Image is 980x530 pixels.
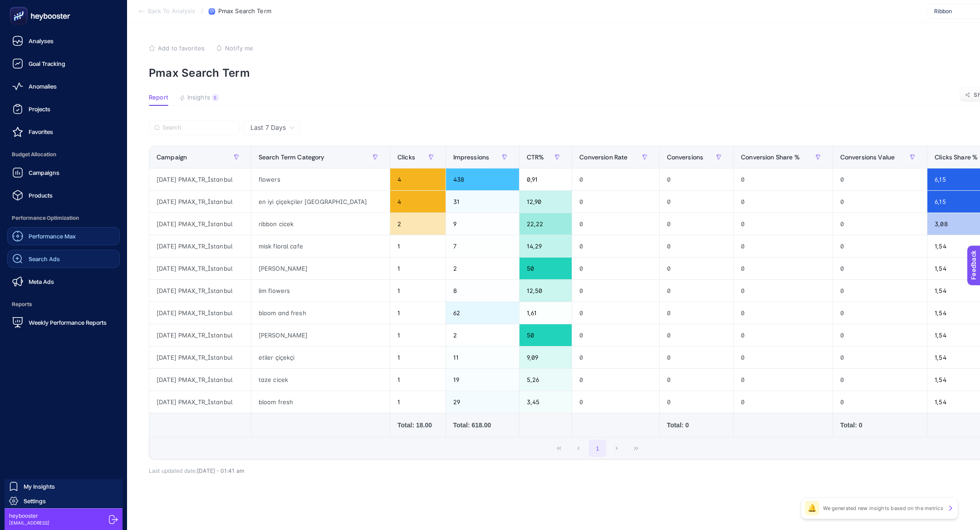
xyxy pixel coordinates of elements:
[218,8,271,15] span: Pmax Search Term
[158,45,205,52] span: Add to favorites
[833,391,927,413] div: 0
[149,391,251,413] div: [DATE] PMAX_TR_İstanbul
[251,213,390,235] div: ribbon cicek
[29,255,60,263] span: Search Ads
[7,209,120,227] span: Performance Optimization
[660,324,734,346] div: 0
[660,302,734,324] div: 0
[519,280,572,302] div: 12,50
[572,168,659,190] div: 0
[572,391,659,413] div: 0
[149,369,251,391] div: [DATE] PMAX_TR_İstanbul
[833,369,927,391] div: 0
[572,235,659,257] div: 0
[840,421,920,430] div: Total: 0
[572,191,659,213] div: 0
[446,258,519,279] div: 2
[251,258,390,279] div: [PERSON_NAME]
[734,369,833,391] div: 0
[251,324,390,346] div: [PERSON_NAME]
[734,302,833,324] div: 0
[446,191,519,213] div: 31
[446,168,519,190] div: 438
[7,54,120,73] a: Goal Tracking
[572,324,659,346] div: 0
[9,512,49,520] span: heybooster
[149,347,251,368] div: [DATE] PMAX_TR_İstanbul
[390,191,445,213] div: 4
[660,347,734,368] div: 0
[667,421,726,430] div: Total: 0
[250,123,286,132] span: Last 7 Days
[149,168,251,190] div: [DATE] PMAX_TR_İstanbul
[7,145,120,163] span: Budget Allocation
[7,163,120,182] a: Campaigns
[29,169,59,176] span: Campaigns
[390,213,445,235] div: 2
[519,191,572,213] div: 12,90
[579,154,627,161] span: Conversion Rate
[251,280,390,302] div: lim flowers
[935,154,978,161] span: Clicks Share %
[29,128,53,135] span: Favorites
[390,324,445,346] div: 1
[149,191,251,213] div: [DATE] PMAX_TR_İstanbul
[390,391,445,413] div: 1
[660,168,734,190] div: 0
[149,280,251,302] div: [DATE] PMAX_TR_İstanbul
[734,213,833,235] div: 0
[519,235,572,257] div: 14,29
[833,324,927,346] div: 0
[390,302,445,324] div: 1
[149,467,197,474] span: Last updated date:
[734,347,833,368] div: 0
[446,369,519,391] div: 19
[833,302,927,324] div: 0
[519,213,572,235] div: 22,22
[805,501,819,515] div: 🔔
[251,191,390,213] div: en iyi çiçekçiler [GEOGRAPHIC_DATA]
[734,280,833,302] div: 0
[197,467,244,474] span: [DATE]・01:41 am
[9,520,49,526] span: [EMAIL_ADDRESS]
[201,7,203,15] span: /
[572,258,659,279] div: 0
[572,347,659,368] div: 0
[446,347,519,368] div: 11
[660,369,734,391] div: 0
[519,347,572,368] div: 9,09
[741,154,800,161] span: Conversion Share %
[833,347,927,368] div: 0
[7,313,120,332] a: Weekly Performance Reports
[7,100,120,118] a: Projects
[397,154,415,161] span: Clicks
[572,302,659,324] div: 0
[397,421,438,430] div: Total: 18.00
[527,154,544,161] span: CTR%
[149,213,251,235] div: [DATE] PMAX_TR_İstanbul
[833,280,927,302] div: 0
[833,168,927,190] div: 0
[572,369,659,391] div: 0
[7,123,120,141] a: Favorites
[157,154,187,161] span: Campaign
[833,258,927,279] div: 0
[390,235,445,257] div: 1
[7,32,120,50] a: Analyses
[833,235,927,257] div: 0
[453,154,490,161] span: Impressions
[734,324,833,346] div: 0
[572,280,659,302] div: 0
[5,494,122,508] a: Settings
[149,302,251,324] div: [DATE] PMAX_TR_İstanbul
[7,250,120,268] a: Search Ads
[212,94,219,101] div: 5
[390,168,445,190] div: 4
[519,324,572,346] div: 50
[390,280,445,302] div: 1
[29,83,57,90] span: Anomalies
[251,347,390,368] div: etiler çiçekçi
[7,77,120,95] a: Anomalies
[667,154,704,161] span: Conversions
[734,191,833,213] div: 0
